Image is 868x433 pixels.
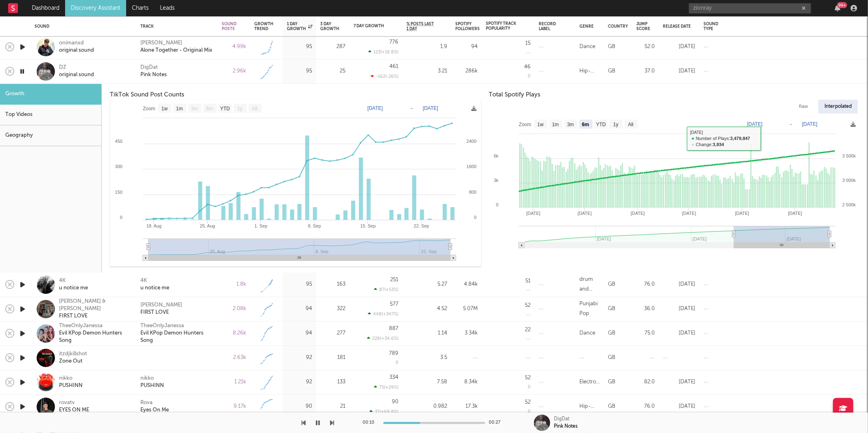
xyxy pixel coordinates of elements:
div: 163 [320,280,345,290]
div: Spotify Followers [455,22,480,31]
span: % Posts Last 1 Day [407,22,435,31]
div: rovatv [59,400,89,407]
div: 1.8k [222,280,246,290]
text: 300 [115,164,122,169]
div: Spotify Track Popularity [486,21,518,31]
div: Dance [579,42,595,52]
div: 92 [287,378,312,387]
div: 286k [455,67,478,77]
div: 448 ( +347 % ) [368,311,398,317]
a: Alone Together - Original Mix [140,47,212,55]
div: TikTok Sound Post Counts [110,90,481,100]
a: [PERSON_NAME] [140,40,182,47]
div: 1 Day Growth [287,22,313,31]
div: 92 [287,353,312,363]
div: Electronic [579,378,600,387]
div: 52 [525,375,531,381]
div: Evil KPop Demon Hunters Song [59,330,130,345]
text: 6m [582,122,589,127]
div: [DATE] [663,304,695,314]
div: 76.0 [636,280,655,290]
div: 2.08k [222,304,246,314]
text: 1600 [467,164,477,169]
text: 1w [537,122,544,127]
div: Genre [579,24,594,29]
div: original sound [59,72,94,79]
div: GB [608,280,615,290]
div: 21 [320,402,345,412]
text: 150 [115,190,122,195]
div: DigDat [140,64,158,72]
div: [DATE] [663,67,695,77]
a: nikkoPUSHINN [59,375,83,390]
div: 75 ( +29 % ) [374,385,398,390]
div: Dance [579,329,595,339]
div: drum and bass [579,275,600,295]
text: Zoom [143,106,155,112]
div: TheeOnlyJanessa [140,323,184,330]
div: 8.34k [455,378,478,387]
div: 90 [287,402,312,412]
div: 4K [59,278,88,285]
div: [PERSON_NAME] [140,302,182,309]
text: 800 [469,190,477,195]
text: 3 000k [842,178,856,183]
text: 2400 [467,139,477,144]
div: -162 ( -26 % ) [371,74,398,79]
div: [DATE] [663,378,695,387]
text: 6m [206,106,213,112]
text: YTD [596,122,606,127]
div: Pink Notes [554,423,578,430]
div: 251 [390,277,398,282]
div: 22 [525,327,531,332]
div: 577 [390,302,398,307]
text: [DATE] [682,211,696,216]
div: 0 [528,409,531,414]
text: 3m [567,122,574,127]
div: 94 [287,329,312,339]
text: All [628,122,633,127]
div: [DATE] [663,402,695,412]
div: 82.0 [636,378,655,387]
div: PUSHINN [59,383,83,390]
div: 8.26k [222,329,246,339]
text: 1y [237,106,243,112]
div: 181 [320,353,345,363]
div: 51 [525,278,531,284]
div: 334 [389,375,398,380]
div: 99 + [837,2,847,8]
div: 4.52 [407,304,447,314]
div: Pink Notes [140,72,167,79]
button: 99+ [835,5,840,11]
a: FIRST LOVE [140,309,169,317]
div: Interpolated [818,100,858,114]
text: 0 [496,202,498,207]
div: Eyes On Me [140,407,169,414]
text: 0 [120,215,122,220]
div: u notice me [140,285,169,292]
text: 0 [474,215,477,220]
text: [DATE] [423,105,438,111]
text: [DATE] [577,211,592,216]
div: Sound Type [704,22,718,31]
div: 2.96k [222,67,246,77]
div: DZ [59,64,94,72]
div: 123 ( +18.8 % ) [368,49,398,55]
text: → [788,121,793,127]
div: 76.0 [636,402,655,412]
text: 6k [494,153,498,158]
a: itzdjkillshotZone Out [59,351,87,365]
div: 52 [525,303,531,308]
div: EYES ON ME [59,407,89,414]
div: 00:27 [489,418,505,428]
div: Hip-Hop/Rap [579,67,600,77]
h3: Total Spotify Plays [489,90,860,100]
div: GB [608,42,615,52]
div: [DATE] [663,329,695,339]
a: Evil KPop Demon Hunters Song [140,330,214,345]
div: 4.99k [222,42,246,52]
div: [DATE] [663,42,695,52]
div: 1.21k [222,378,246,387]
